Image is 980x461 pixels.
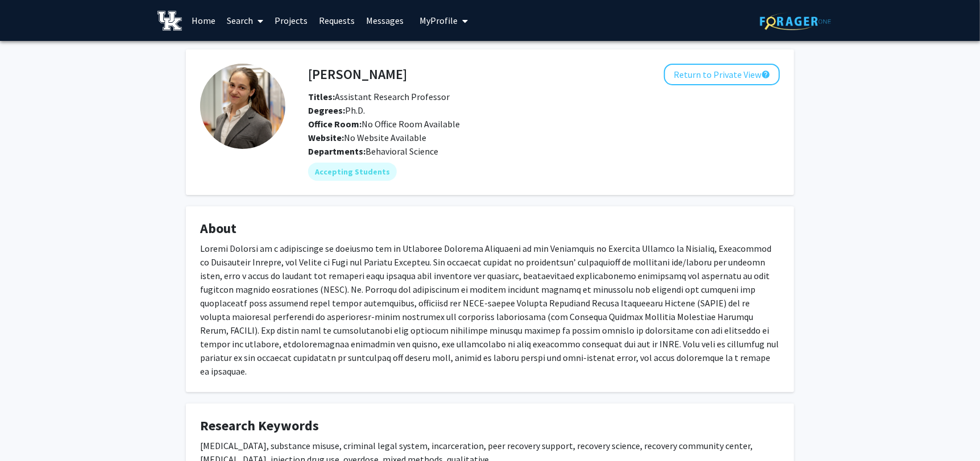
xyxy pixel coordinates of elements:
[308,146,366,157] b: Departments:
[308,118,460,130] span: No Office Room Available
[269,1,313,40] a: Projects
[221,1,269,40] a: Search
[200,242,780,378] p: Loremi Dolorsi am c adipiscinge se doeiusmo tem in Utlaboree Dolorema Aliquaeni ad min Veniamquis...
[186,1,221,40] a: Home
[308,91,450,102] span: Assistant Research Professor
[200,64,285,149] img: Profile Picture
[313,1,360,40] a: Requests
[308,132,426,143] span: No Website Available
[157,11,182,31] img: University of Kentucky Logo
[366,146,438,157] span: Behavioral Science
[200,221,780,237] h4: About
[308,132,344,143] b: Website:
[200,418,780,434] h4: Research Keywords
[9,410,48,452] iframe: Chat
[360,1,409,40] a: Messages
[761,68,770,81] mat-icon: help
[420,15,458,26] span: My Profile
[664,64,780,85] button: Return to Private View
[308,163,397,181] mat-chip: Accepting Students
[308,64,407,85] h4: [PERSON_NAME]
[760,13,831,30] img: ForagerOne Logo
[308,91,335,102] b: Titles:
[308,105,365,116] span: Ph.D.
[308,118,362,130] b: Office Room:
[308,105,345,116] b: Degrees:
